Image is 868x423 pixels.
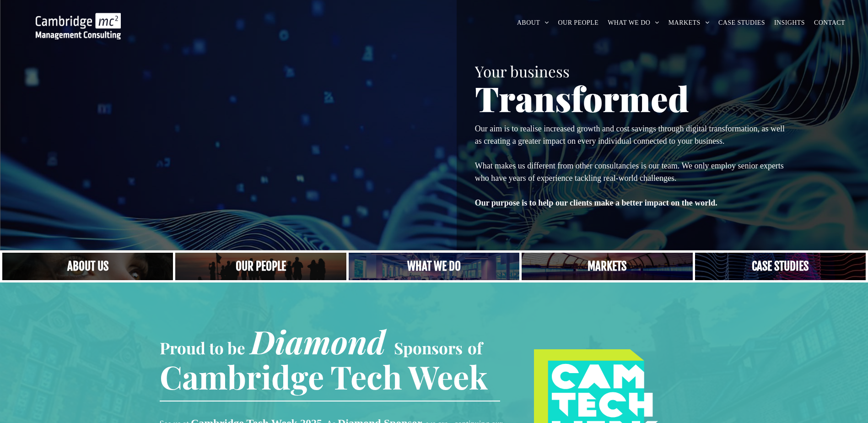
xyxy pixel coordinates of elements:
strong: Our purpose is to help our clients make a better impact on the world. [475,198,717,207]
a: CONTACT [809,16,850,30]
a: Close up of woman's face, centered on her eyes [2,253,173,280]
span: Our aim is to realise increased growth and cost savings through digital transformation, as well a... [475,124,785,146]
span: Transformed [475,75,689,121]
a: A yoga teacher lifting his whole body off the ground in the peacock pose [349,253,519,280]
a: CASE STUDIES [714,16,770,30]
span: Cambridge Tech Week [160,355,488,398]
span: What makes us different from other consultancies is our team. We only employ senior experts who h... [475,161,784,183]
a: MARKETS [664,16,714,30]
span: Proud to be [160,337,245,358]
span: of [468,337,482,358]
span: Diamond [250,320,386,363]
a: OUR PEOPLE [554,16,604,30]
span: Your business [475,61,570,81]
span: Sponsors [394,337,463,358]
img: Go to Homepage [36,13,121,39]
a: INSIGHTS [770,16,809,30]
a: A crowd in silhouette at sunset, on a rise or lookout point [175,253,346,280]
a: WHAT WE DO [603,16,664,30]
a: ABOUT [512,16,554,30]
